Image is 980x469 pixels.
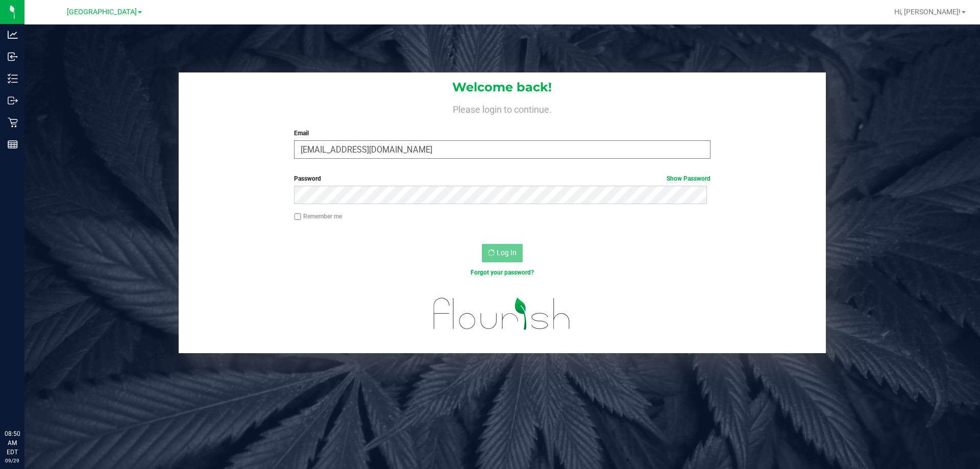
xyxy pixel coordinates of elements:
[179,81,826,94] h1: Welcome back!
[667,175,710,182] a: Show Password
[482,244,523,262] button: Log In
[294,212,342,221] label: Remember me
[8,139,18,150] inline-svg: Reports
[8,117,18,128] inline-svg: Retail
[294,175,321,182] span: Password
[497,249,517,257] span: Log In
[894,8,961,16] span: Hi, [PERSON_NAME]!
[8,95,18,106] inline-svg: Outbound
[5,429,20,457] p: 08:50 AM EDT
[294,129,710,138] label: Email
[8,52,18,62] inline-svg: Inbound
[471,269,534,276] a: Forgot your password?
[294,213,301,220] input: Remember me
[8,73,18,84] inline-svg: Inventory
[5,457,20,464] p: 09/29
[8,30,18,40] inline-svg: Analytics
[179,102,826,114] h4: Please login to continue.
[421,288,583,340] img: flourish_logo.svg
[67,8,137,16] span: [GEOGRAPHIC_DATA]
